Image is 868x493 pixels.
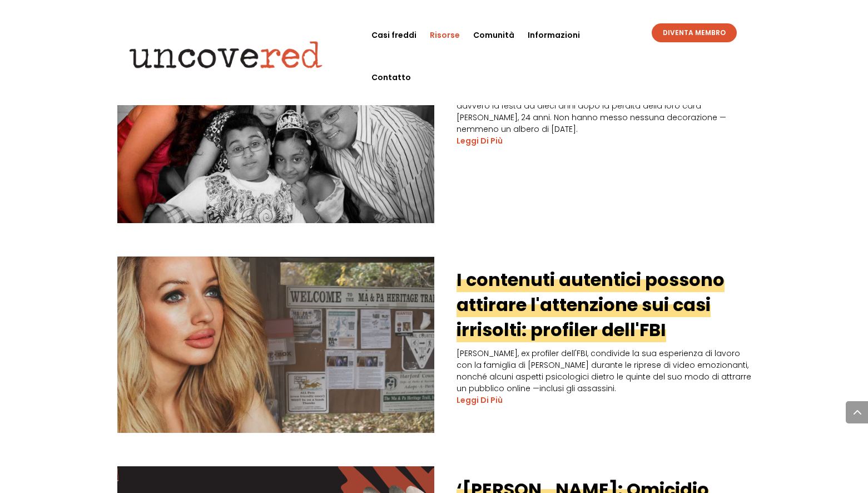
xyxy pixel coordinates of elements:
a: Informazioni [528,14,580,56]
a: leggi di più [457,395,503,406]
a: leggi di più [457,135,503,147]
a: Casi freddi [371,14,416,56]
img: Logo scoperto [120,33,333,77]
p: Fino allo scorso [DATE], la famiglia [PERSON_NAME] non festeggiava davvero la festa da dieci anni... [117,88,751,135]
a: Risorse [430,14,460,56]
a: I contenuti autentici possono attirare l'attenzione sui casi irrisolti: profiler dell'FBI [457,267,725,342]
a: DIVENTA MEMBRO [652,23,737,42]
img: Un decennio di perdite [117,47,434,223]
img: I contenuti autentici possono attirare l'attenzione sui casi irrisolti: profiler dell'FBI [117,257,434,433]
p: [PERSON_NAME], ex profiler dell'FBI, condivide la sua esperienza di lavoro con la famiglia di [PE... [117,348,751,395]
a: Accedi [678,17,715,23]
a: Comunità [473,14,514,56]
a: Contatto [371,56,411,98]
